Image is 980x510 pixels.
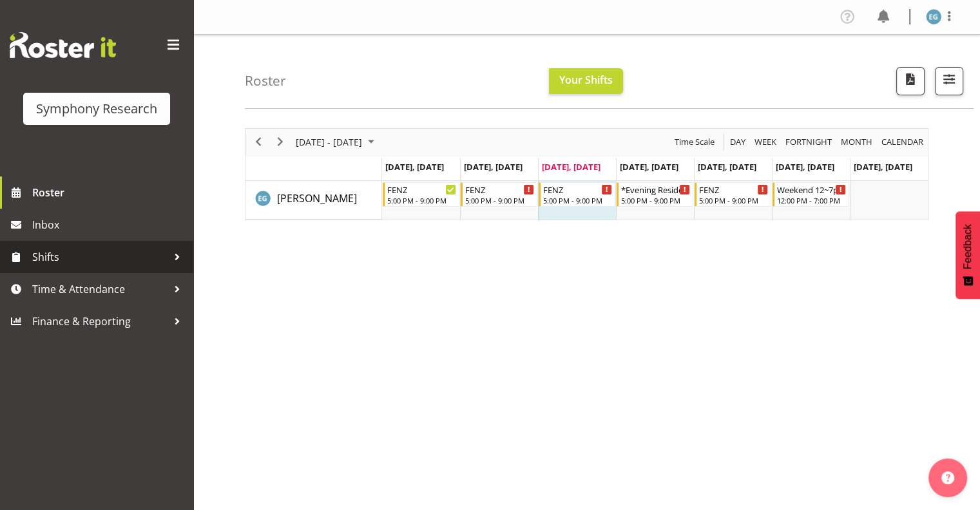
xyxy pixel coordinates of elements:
span: Inbox [32,215,187,234]
div: FENZ [465,183,534,196]
div: Evelyn Gray"s event - FENZ Begin From Wednesday, August 13, 2025 at 5:00:00 PM GMT+12:00 Ends At ... [539,182,615,207]
div: Timeline Week of August 13, 2025 [245,128,928,220]
button: Timeline Day [728,134,748,150]
span: Finance & Reporting [32,312,168,331]
button: Next [272,134,289,150]
div: August 11 - 17, 2025 [291,129,382,156]
span: Roster [32,183,187,202]
div: Evelyn Gray"s event - FENZ Begin From Monday, August 11, 2025 at 5:00:00 PM GMT+12:00 Ends At Mon... [383,182,459,207]
span: Week [753,134,778,150]
span: [DATE], [DATE] [385,161,444,173]
span: [DATE], [DATE] [776,161,834,173]
span: Time & Attendance [32,279,168,299]
div: 12:00 PM - 7:00 PM [777,195,846,205]
img: help-xxl-2.png [941,471,954,484]
button: Your Shifts [549,68,623,94]
span: [DATE], [DATE] [854,161,912,173]
button: Time Scale [673,134,717,150]
div: 5:00 PM - 9:00 PM [387,195,456,205]
button: Filter Shifts [935,67,963,95]
span: [PERSON_NAME] [277,191,357,205]
span: Month [840,134,874,150]
span: [DATE], [DATE] [464,161,523,173]
img: Rosterit website logo [10,32,116,58]
span: Day [729,134,747,150]
div: 5:00 PM - 9:00 PM [621,195,690,205]
div: Symphony Research [36,99,157,118]
div: Evelyn Gray"s event - FENZ Begin From Friday, August 15, 2025 at 5:00:00 PM GMT+12:00 Ends At Fri... [695,182,771,207]
a: [PERSON_NAME] [277,191,357,206]
div: Weekend 12~7pm [777,183,846,196]
span: [DATE], [DATE] [542,161,600,173]
span: [DATE], [DATE] [698,161,756,173]
div: next period [269,129,291,156]
div: 5:00 PM - 9:00 PM [699,195,768,205]
div: *Evening Residential Shift 5-9pm [621,183,690,196]
span: Shifts [32,247,168,267]
button: Feedback - Show survey [956,211,980,299]
span: calendar [880,134,925,150]
td: Evelyn Gray resource [245,181,382,220]
button: Timeline Week [753,134,779,150]
img: evelyn-gray1866.jpg [926,9,941,24]
span: Fortnight [784,134,833,150]
h4: Roster [245,73,286,88]
span: [DATE] - [DATE] [294,134,363,150]
div: previous period [247,129,269,156]
button: August 2025 [294,134,380,150]
span: Your Shifts [559,73,613,87]
div: FENZ [699,183,768,196]
button: Previous [250,134,267,150]
button: Fortnight [783,134,834,150]
div: Evelyn Gray"s event - *Evening Residential Shift 5-9pm Begin From Thursday, August 14, 2025 at 5:... [617,182,693,207]
button: Download a PDF of the roster according to the set date range. [896,67,925,95]
div: FENZ [543,183,612,196]
div: 5:00 PM - 9:00 PM [465,195,534,205]
table: Timeline Week of August 13, 2025 [382,181,928,220]
button: Month [879,134,926,150]
span: Time Scale [673,134,716,150]
div: 5:00 PM - 9:00 PM [543,195,612,205]
button: Timeline Month [839,134,875,150]
div: Evelyn Gray"s event - Weekend 12~7pm Begin From Saturday, August 16, 2025 at 12:00:00 PM GMT+12:0... [773,182,849,207]
div: Evelyn Gray"s event - FENZ Begin From Tuesday, August 12, 2025 at 5:00:00 PM GMT+12:00 Ends At Tu... [461,182,537,207]
span: Feedback [962,224,974,269]
div: FENZ [387,183,456,196]
span: [DATE], [DATE] [620,161,678,173]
